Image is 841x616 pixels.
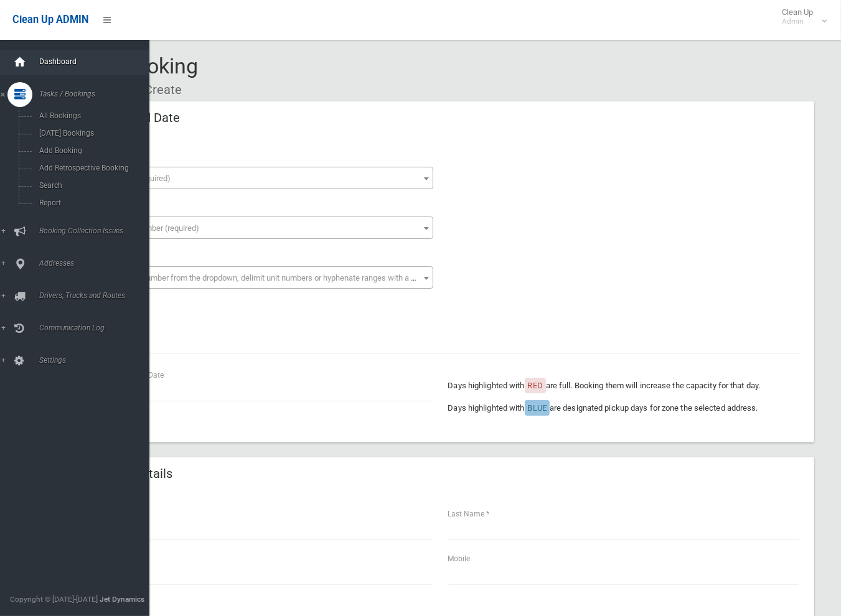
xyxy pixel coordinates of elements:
[35,129,148,138] span: [DATE] Bookings
[90,273,438,282] span: Select the unit number from the dropdown, delimit unit numbers or hyphenate ranges with a comma
[35,90,159,98] span: Tasks / Bookings
[136,78,182,101] li: Create
[10,595,98,604] span: Copyright © [DATE]-[DATE]
[35,356,159,365] span: Settings
[448,401,799,416] p: Days highlighted with are designated pickup days for zone the selected address.
[35,259,159,268] span: Addresses
[35,146,148,155] span: Add Booking
[12,14,88,26] span: Clean Up ADMIN
[448,378,799,393] p: Days highlighted with are full. Booking them will increase the capacity for that day.
[776,7,825,26] span: Clean Up
[35,181,148,190] span: Search
[35,226,159,235] span: Booking Collection Issues
[35,324,159,332] span: Communication Log
[35,57,159,66] span: Dashboard
[35,198,148,207] span: Report
[100,595,144,604] strong: Jet Dynamics
[35,111,148,120] span: All Bookings
[528,381,543,390] span: RED
[35,291,159,300] span: Drivers, Trucks and Routes
[35,164,148,172] span: Add Retrospective Booking
[782,17,813,26] small: Admin
[528,403,547,413] span: BLUE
